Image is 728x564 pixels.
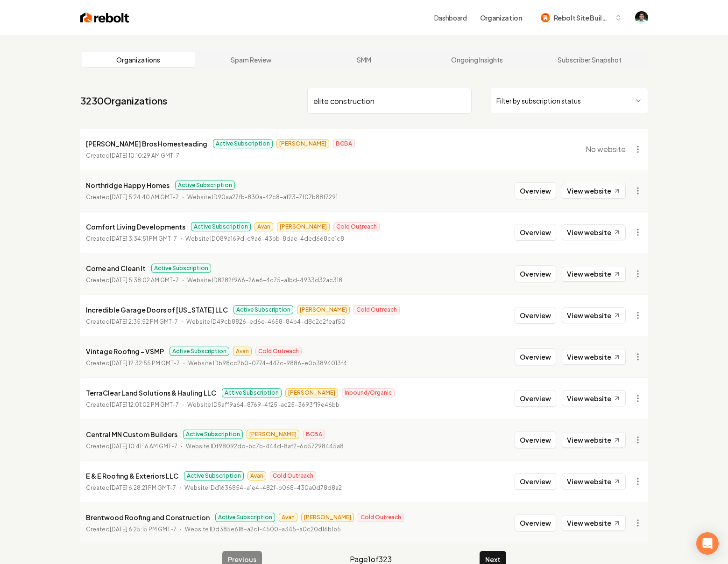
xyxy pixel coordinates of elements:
p: Website ID f98092dd-bc7b-444d-8af2-6d57298445a8 [186,442,344,451]
button: Organization [474,9,528,26]
a: View website [562,224,626,240]
p: Website ID 089a169d-c9a6-43bb-8dae-4ded668ce1c8 [185,234,344,244]
span: Cold Outreach [353,305,400,314]
button: Overview [515,515,556,531]
a: View website [562,183,626,199]
span: [PERSON_NAME] [285,388,338,397]
p: Created [86,483,176,493]
p: Created [86,234,177,244]
p: [PERSON_NAME] Bros Homesteading [86,138,207,149]
p: Created [86,151,179,160]
p: Created [86,276,179,285]
a: View website [562,515,626,531]
span: BCBA [303,430,325,439]
span: Active Subscription [191,222,251,231]
a: 3230Organizations [80,94,167,107]
span: Active Subscription [233,305,293,314]
span: Avan [247,471,266,480]
p: Website ID 5aff9a64-8769-4f25-ac25-3693f19e46bb [187,400,339,410]
p: E & E Roofing & Exteriors LLC [86,470,178,481]
span: Active Subscription [151,264,211,273]
p: Brentwood Roofing and Construction [86,512,210,523]
p: Created [86,193,179,202]
button: Overview [515,224,556,241]
a: Dashboard [434,13,467,22]
p: Created [86,525,177,534]
p: Created [86,442,177,451]
span: Avan [233,347,252,356]
span: Active Subscription [175,181,235,190]
a: View website [562,307,626,323]
button: Open user button [635,11,648,24]
p: Incredible Garage Doors of [US_STATE] LLC [86,304,228,315]
span: Active Subscription [184,471,244,480]
span: Cold Outreach [270,471,316,480]
time: [DATE] 10:41:16 AM GMT-7 [110,443,177,450]
p: Website ID 8282f966-26e6-4c75-a1bd-4933d32ac318 [187,276,342,285]
a: View website [562,266,626,282]
a: Subscriber Snapshot [533,52,646,67]
time: [DATE] 5:38:02 AM GMT-7 [110,277,179,284]
time: [DATE] 6:28:21 PM GMT-7 [110,484,176,491]
time: [DATE] 5:24:40 AM GMT-7 [110,194,179,201]
img: Rebolt Site Builder [541,13,550,22]
span: [PERSON_NAME] [247,430,299,439]
a: View website [562,432,626,448]
span: Inbound/Organic [342,388,395,397]
time: [DATE] 12:01:02 PM GMT-7 [110,401,179,408]
p: Central MN Custom Builders [86,429,177,440]
button: Overview [515,432,556,448]
button: Overview [515,348,556,365]
span: [PERSON_NAME] [297,305,350,314]
time: [DATE] 12:32:55 PM GMT-7 [110,360,180,367]
button: Overview [515,390,556,407]
img: Rebolt Logo [80,11,129,24]
p: Comfort Living Developments [86,221,185,232]
a: View website [562,349,626,365]
button: Overview [515,182,556,199]
span: Cold Outreach [255,347,302,356]
a: Spam Review [195,52,308,67]
span: Rebolt Site Builder [554,13,611,23]
span: BCBA [333,139,355,148]
p: Come and Clean It [86,263,146,274]
a: Ongoing Insights [420,52,533,67]
p: Created [86,400,179,410]
span: No website [586,144,626,155]
button: Overview [515,307,556,324]
span: [PERSON_NAME] [301,513,354,522]
p: Created [86,359,180,368]
time: [DATE] 6:25:15 PM GMT-7 [110,526,177,533]
a: SMM [308,52,421,67]
span: Cold Outreach [333,222,380,231]
time: [DATE] 2:35:52 PM GMT-7 [110,318,178,325]
span: [PERSON_NAME] [276,139,329,148]
p: Website ID d385e618-a2c1-4500-a345-a0c20d16b1b5 [185,525,341,534]
p: Vintage Roofing - VSMP [86,346,164,357]
p: TerraClear Land Solutions & Hauling LLC [86,387,216,398]
span: Avan [254,222,273,231]
span: Avan [279,513,297,522]
span: Active Subscription [222,388,282,397]
a: View website [562,473,626,489]
button: Overview [515,473,556,490]
time: [DATE] 10:10:29 AM GMT-7 [110,152,179,159]
span: Active Subscription [213,139,273,148]
p: Website ID b98cc2b0-0774-447c-9886-e0b3894013f4 [188,359,347,368]
p: Created [86,317,178,327]
p: Northridge Happy Homes [86,180,170,191]
button: Overview [515,265,556,282]
a: Organizations [82,52,195,67]
img: Arwin Rahmatpanah [635,11,648,24]
span: Active Subscription [183,430,243,439]
p: Website ID d1636854-a1e4-482f-b068-430a0d78d8a2 [184,483,342,493]
div: Open Intercom Messenger [696,532,719,555]
span: Active Subscription [215,513,275,522]
time: [DATE] 3:34:51 PM GMT-7 [110,235,177,242]
span: [PERSON_NAME] [277,222,330,231]
span: Cold Outreach [358,513,404,522]
a: View website [562,390,626,406]
p: Website ID 90aa27fb-830a-42c8-af23-7f07b88f7291 [187,193,338,202]
span: Active Subscription [170,347,229,356]
input: Search by name or ID [307,88,472,114]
